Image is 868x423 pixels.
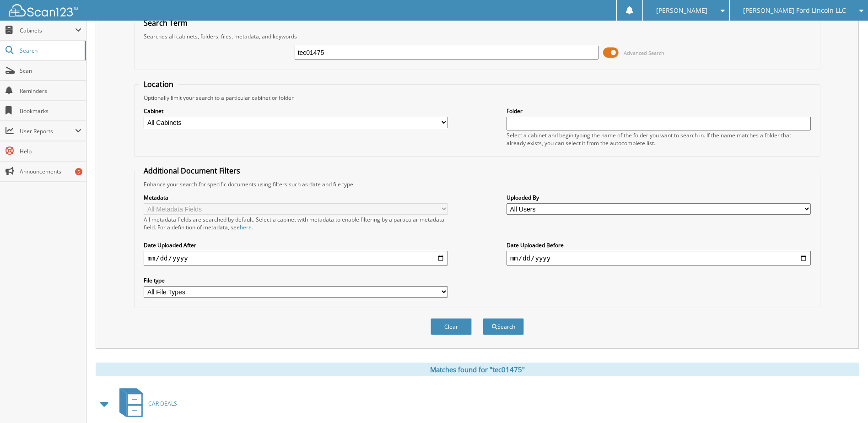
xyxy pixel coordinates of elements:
span: [PERSON_NAME] [656,8,707,13]
legend: Additional Document Filters [139,166,245,176]
label: Date Uploaded Before [507,241,811,249]
label: Uploaded By [507,194,811,201]
span: Advanced Search [624,49,664,56]
label: Folder [507,107,811,115]
div: Enhance your search for specific documents using filters such as date and file type. [139,180,815,188]
span: User Reports [20,127,75,135]
div: 5 [75,168,82,175]
input: end [507,251,811,266]
span: Scan [20,67,81,75]
img: scan123-logo-white.svg [9,4,78,16]
div: Matches found for "tec01475" [96,363,859,376]
span: Help [20,147,81,155]
label: Cabinet [144,107,448,115]
span: Announcements [20,168,81,175]
legend: Search Term [139,18,192,28]
div: Optionally limit your search to a particular cabinet or folder [139,94,815,102]
button: Clear [431,318,472,335]
label: Metadata [144,194,448,201]
a: CAR DEALS [114,385,177,422]
div: Select a cabinet and begin typing the name of the folder you want to search in. If the name match... [507,131,811,147]
div: Searches all cabinets, folders, files, metadata, and keywords [139,33,815,40]
a: here [240,223,252,231]
label: Date Uploaded After [144,241,448,249]
span: [PERSON_NAME] Ford Lincoln LLC [743,8,846,13]
span: Reminders [20,87,81,95]
div: All metadata fields are searched by default. Select a cabinet with metadata to enable filtering b... [144,216,448,231]
legend: Location [139,79,178,89]
span: Bookmarks [20,107,81,115]
span: CAR DEALS [148,400,177,407]
button: Search [483,318,524,335]
span: Search [20,47,80,54]
input: start [144,251,448,266]
span: Cabinets [20,27,75,34]
label: File type [144,277,448,284]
